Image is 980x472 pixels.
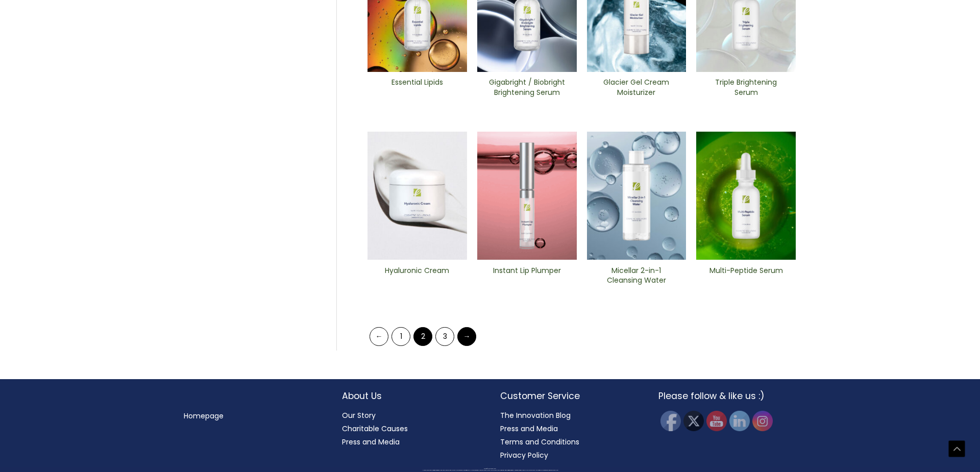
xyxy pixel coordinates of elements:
[500,424,558,434] a: Press and Media
[342,409,480,449] nav: About Us
[391,327,410,346] a: Page 1
[500,409,638,462] nav: Customer Service
[595,266,677,285] h2: Micellar 2-in-1 Cleansing Water
[486,266,568,285] h2: Instant Lip Plumper
[342,424,408,434] a: Charitable Causes
[500,389,638,403] h2: Customer Service
[486,78,568,97] h2: Gigabright / Biobright Brightening Serum​
[683,411,704,431] img: Twitter
[486,78,568,101] a: Gigabright / Biobright Brightening Serum​
[457,327,476,346] a: →
[376,78,458,97] h2: Essential Lipids
[486,266,568,289] a: Instant Lip Plumper
[477,132,577,260] img: Instant Lip Plumper
[705,78,787,97] h2: Triple ​Brightening Serum
[705,266,787,285] h2: Multi-Peptide Serum
[376,78,458,101] a: Essential Lipids
[367,327,796,351] nav: Product Pagination
[660,411,681,431] img: Facebook
[500,450,548,460] a: Privacy Policy
[184,411,224,421] a: Homepage
[705,78,787,101] a: Triple ​Brightening Serum
[595,266,677,289] a: Micellar 2-in-1 Cleansing Water
[696,132,796,260] img: Multi-Peptide ​Serum
[342,389,480,403] h2: About Us
[18,470,962,471] div: All material on this Website, including design, text, images, logos and sounds, are owned by Cosm...
[500,410,571,420] a: The Innovation Blog
[435,327,454,346] a: Page 3
[376,266,458,285] h2: Hyaluronic Cream
[367,132,467,260] img: Hyaluronic Cream
[413,327,432,346] span: Page 2
[658,389,796,403] h2: Please follow & like us :)
[595,78,677,101] a: Glacier Gel Cream Moisturizer
[342,410,376,420] a: Our Story
[705,266,787,289] a: Multi-Peptide Serum
[184,409,322,423] nav: Menu
[595,78,677,97] h2: Glacier Gel Cream Moisturizer
[587,132,687,260] img: Micellar 2-in-1 Cleansing Water
[342,437,400,447] a: Press and Media
[376,266,458,289] a: Hyaluronic Cream
[18,468,962,469] div: Copyright © 2025
[370,327,388,346] a: ←
[500,437,579,447] a: Terms and Conditions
